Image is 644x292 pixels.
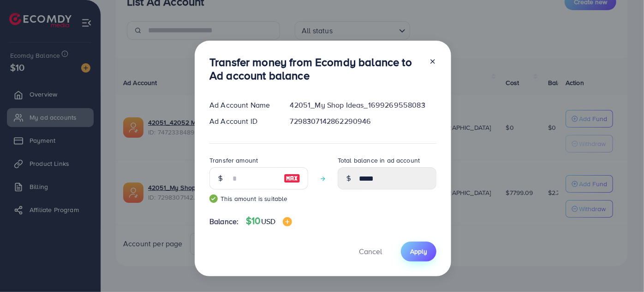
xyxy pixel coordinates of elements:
span: Apply [410,247,427,256]
span: Cancel [359,246,382,256]
button: Cancel [347,242,394,262]
span: Balance: [209,216,239,227]
img: image [283,217,292,226]
h3: Transfer money from Ecomdy balance to Ad account balance [209,55,422,82]
span: USD [261,216,275,226]
iframe: Chat [605,250,637,285]
label: Total balance in ad account [338,156,420,165]
div: Ad Account ID [202,116,283,127]
div: 7298307142862290946 [283,116,444,127]
label: Transfer amount [209,156,258,165]
h4: $10 [246,215,292,227]
img: guide [209,195,218,203]
img: image [284,173,300,184]
button: Apply [401,242,436,262]
small: This amount is suitable [209,194,308,203]
div: 42051_My Shop Ideas_1699269558083 [283,100,444,110]
div: Ad Account Name [202,100,283,110]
